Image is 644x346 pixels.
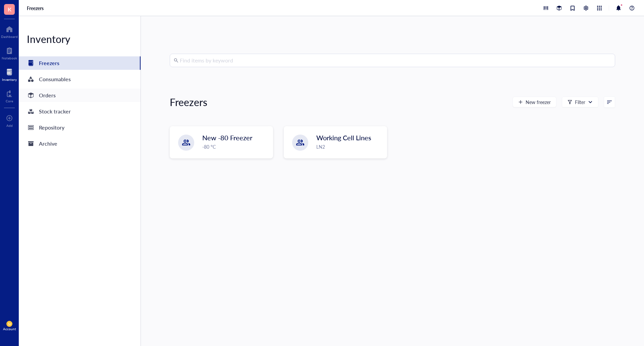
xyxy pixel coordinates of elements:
[316,143,383,150] div: LN2
[202,133,252,142] span: New -80 Freezer
[39,75,71,84] div: Consumables
[202,143,269,150] div: -80 °C
[19,72,141,86] a: Consumables
[575,98,585,106] div: Filter
[1,24,18,39] a: Dashboard
[19,137,141,150] a: Archive
[2,78,17,82] div: Inventory
[19,121,141,134] a: Repository
[8,322,11,326] span: SJ
[1,35,18,39] div: Dashboard
[39,58,59,68] div: Freezers
[39,107,71,116] div: Stock tracker
[6,123,13,128] div: Add
[170,95,207,109] div: Freezers
[8,5,11,13] span: K
[2,56,17,60] div: Notebook
[3,327,16,331] div: Account
[2,67,17,82] a: Inventory
[6,99,13,103] div: Core
[6,88,13,103] a: Core
[39,91,56,100] div: Orders
[19,56,141,70] a: Freezers
[27,5,45,11] a: Freezers
[19,32,141,46] div: Inventory
[39,139,57,148] div: Archive
[513,97,556,107] button: New freezer
[526,99,551,105] span: New freezer
[39,123,64,132] div: Repository
[19,105,141,118] a: Stock tracker
[316,133,371,142] span: Working Cell Lines
[19,89,141,102] a: Orders
[2,45,17,60] a: Notebook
